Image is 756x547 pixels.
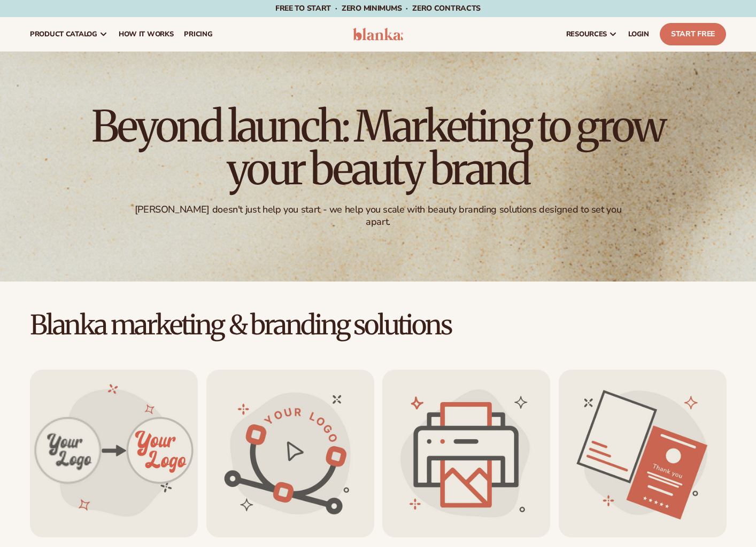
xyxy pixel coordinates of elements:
a: LOGIN [623,17,654,51]
a: pricing [179,17,218,51]
span: pricing [184,30,212,38]
div: [PERSON_NAME] doesn't just help you start - we help you scale with beauty branding solutions desi... [132,204,624,229]
a: Start Free [660,23,726,45]
span: product catalog [30,30,97,38]
a: product catalog [25,17,113,51]
span: LOGIN [628,30,649,38]
span: How It Works [119,30,174,38]
a: resources [561,17,623,51]
img: logo [353,28,403,41]
a: How It Works [113,17,179,51]
span: Free to start · ZERO minimums · ZERO contracts [275,3,481,13]
h1: Beyond launch: Marketing to grow your beauty brand [84,105,672,191]
span: resources [566,30,607,38]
